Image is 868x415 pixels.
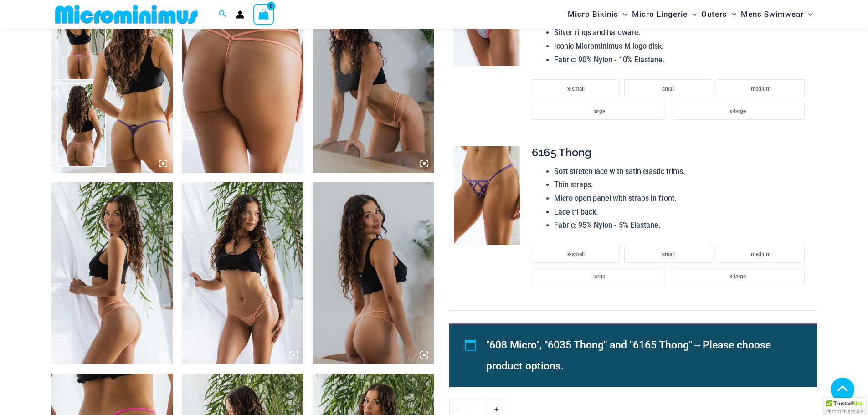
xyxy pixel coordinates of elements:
li: Iconic Microminimus M logo disk. [554,40,809,53]
li: large [532,267,666,285]
span: Menu Toggle [618,3,627,26]
li: x-large [671,267,805,285]
li: x-large [671,102,805,120]
a: Micro BikinisMenu ToggleMenu Toggle [565,3,630,26]
span: large [593,273,605,280]
li: medium [717,245,805,263]
span: Micro Bikinis [568,3,618,26]
span: Mens Swimwear [741,3,804,26]
a: View Shopping Cart, empty [253,4,274,25]
img: Sip Bellini 608 Micro Thong [51,182,173,364]
li: Thin straps. [554,178,809,192]
li: small [624,245,712,263]
li: Micro open panel with straps in front. [554,192,809,205]
a: Account icon link [236,10,244,19]
li: → [486,335,796,377]
li: Soft stretch lace with satin elastic trims. [554,165,809,179]
li: small [624,79,712,97]
a: OutersMenu ToggleMenu Toggle [699,3,739,26]
a: Mens SwimwearMenu ToggleMenu Toggle [739,3,815,26]
div: TrustedSite Certified [824,398,866,415]
span: medium [751,251,770,257]
span: small [662,251,675,257]
span: Menu Toggle [727,3,736,26]
span: "608 Micro", "6035 Thong" and "6165 Thong" [486,339,692,351]
span: x-small [567,251,585,257]
li: Fabric: 95% Nylon - 5% Elastane. [554,219,809,232]
span: Menu Toggle [688,3,697,26]
li: Lace tri back. [554,205,809,219]
span: medium [751,86,770,92]
span: x-small [567,86,585,92]
span: small [662,86,675,92]
span: Micro Lingerie [632,3,688,26]
img: Slay Lavender Martini 6165 Thong [454,146,520,246]
nav: Site Navigation [564,1,817,27]
span: Menu Toggle [804,3,813,26]
img: MM SHOP LOGO FLAT [51,4,201,25]
img: Sip Bellini 608 Micro Thong [313,182,434,364]
li: large [532,102,666,120]
li: x-small [532,245,620,263]
span: x-large [729,273,746,280]
span: x-large [729,108,746,114]
a: Micro LingerieMenu ToggleMenu Toggle [630,3,699,26]
li: Fabric: 90% Nylon - 10% Elastane. [554,53,809,67]
span: large [593,108,605,114]
li: x-small [532,79,620,97]
li: medium [717,79,805,97]
img: Sip Bellini 608 Micro Thong [182,182,303,364]
li: Silver rings and hardware. [554,26,809,40]
span: Outers [701,3,727,26]
span: 6165 Thong [532,146,591,159]
a: Search icon link [219,9,227,20]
